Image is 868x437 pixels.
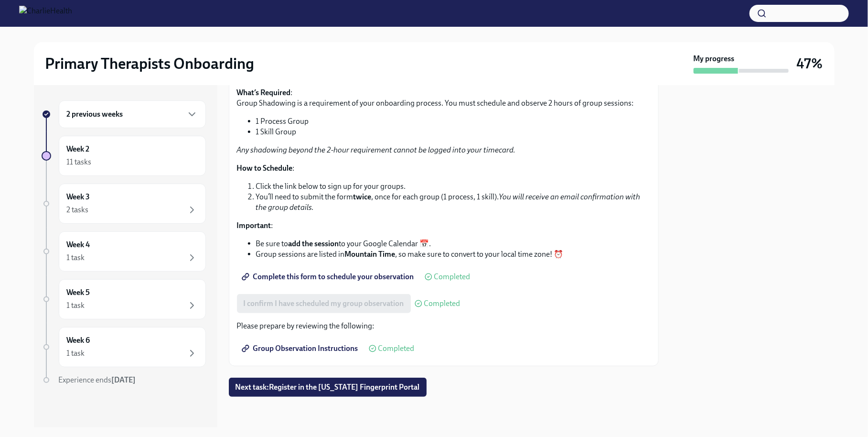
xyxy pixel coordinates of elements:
div: 1 task [67,348,85,359]
span: Next task : Register in the [US_STATE] Fingerprint Portal [236,382,420,392]
em: Any shadowing beyond the 2-hour requirement cannot be logged into your timecard. [237,145,516,154]
p: Please prepare by reviewing the following: [237,321,651,331]
h6: Week 2 [67,144,90,154]
span: Experience ends [59,375,136,384]
strong: Important [237,221,271,230]
h6: 2 previous weeks [67,109,123,120]
li: Click the link below to sign up for your groups. [256,181,651,192]
h6: Week 6 [67,335,90,346]
p: : Group Shadowing is a requirement of your onboarding process. You must schedule and observe 2 ho... [237,87,651,109]
a: Week 41 task [42,231,206,272]
strong: What’s Required [237,88,291,97]
strong: Mountain Time [345,250,396,259]
span: Completed [378,345,415,352]
h6: Week 5 [67,287,90,298]
a: Week 51 task [42,279,206,319]
img: CharlieHealth [19,6,72,21]
h6: Week 4 [67,240,90,250]
span: Completed [424,300,461,307]
span: Group Observation Instructions [244,344,358,353]
span: Complete this form to schedule your observation [244,272,414,282]
button: Next task:Register in the [US_STATE] Fingerprint Portal [229,378,427,397]
p: : [237,163,651,174]
div: 1 task [67,300,85,311]
h6: Week 3 [67,192,90,202]
div: 2 previous weeks [59,100,206,128]
div: 2 tasks [67,205,89,215]
li: 1 Skill Group [256,127,651,137]
strong: add the session [289,239,339,248]
a: Week 32 tasks [42,184,206,224]
div: 11 tasks [67,157,92,167]
li: Be sure to to your Google Calendar 📅. [256,239,651,249]
li: 1 Process Group [256,116,651,127]
div: 1 task [67,252,85,263]
a: Week 211 tasks [42,136,206,176]
strong: [DATE] [112,375,136,384]
a: Week 61 task [42,327,206,367]
strong: My progress [694,54,735,64]
li: You’ll need to submit the form , once for each group (1 process, 1 skill). [256,192,651,213]
p: : [237,220,651,231]
span: Completed [434,273,471,281]
a: Complete this form to schedule your observation [237,267,421,286]
h2: Primary Therapists Onboarding [45,54,255,73]
h3: 47% [797,55,823,72]
li: Group sessions are listed in , so make sure to convert to your local time zone! ⏰ [256,249,651,260]
strong: How to Schedule [237,164,293,173]
strong: twice [354,192,372,201]
a: Group Observation Instructions [237,339,365,358]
